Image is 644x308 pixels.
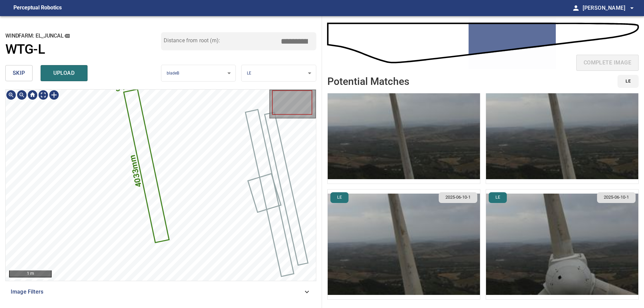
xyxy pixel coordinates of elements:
[618,75,639,88] button: LE
[6,90,16,100] div: Zoom in
[613,75,639,88] div: id
[241,65,316,82] div: LE
[628,4,636,12] span: arrow_drop_down
[247,71,251,75] span: LE
[330,192,348,203] button: LE
[486,190,638,299] img: El_Juncal/WTG-L/2025-06-10-1/2025-06-10-1/inspectionData/image64wp70.jpg
[16,90,27,100] div: Zoom out
[63,32,71,40] button: copy message details
[489,192,507,203] button: LE
[11,288,303,296] span: Image Filters
[5,32,161,40] h2: windfarm: El_Juncal
[5,65,33,81] button: skip
[327,76,409,87] h2: Potential Matches
[583,3,636,13] span: [PERSON_NAME]
[600,194,633,201] span: 2025-06-10-1
[48,68,80,78] span: upload
[38,90,49,100] div: Toggle full page
[5,284,316,300] div: Image Filters
[13,68,25,78] span: skip
[167,71,179,75] span: bladeB
[572,4,580,12] span: person
[626,78,631,85] span: LE
[441,194,475,201] span: 2025-06-10-1
[128,154,144,188] text: 4033mm
[328,74,480,184] img: El_Juncal/WTG-L/2025-06-10-1/2025-06-10-1/inspectionData/image67wp73.jpg
[161,65,236,82] div: bladeB
[491,194,504,201] span: LE
[328,190,480,299] img: El_Juncal/WTG-L/2025-06-10-1/2025-06-10-1/inspectionData/image65wp71.jpg
[580,1,636,15] button: [PERSON_NAME]
[486,74,638,184] img: El_Juncal/WTG-L/2025-06-10-1/2025-06-10-1/inspectionData/image66wp72.jpg
[5,42,45,57] h1: WTG-L
[13,3,62,13] figcaption: Perceptual Robotics
[49,90,59,100] div: Toggle selection
[27,90,38,100] div: Go home
[164,38,220,43] label: Distance from root (m):
[41,65,88,81] button: upload
[333,194,346,201] span: LE
[5,42,161,57] a: WTG-L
